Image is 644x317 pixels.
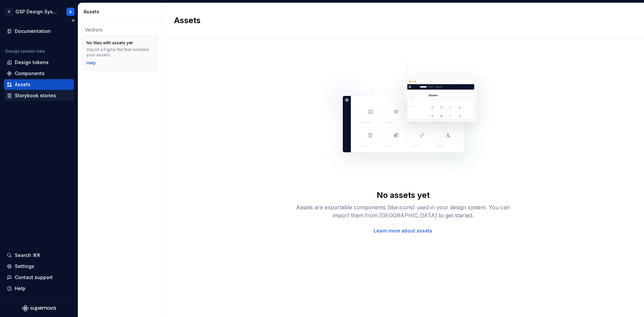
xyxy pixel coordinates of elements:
h2: Assets [174,15,624,26]
a: Settings [4,261,74,272]
div: Design tokens [15,59,49,66]
div: Contact support [15,274,53,281]
a: Learn more about assets [374,227,432,234]
div: No assets yet [377,190,430,201]
div: Assets are exportable components (like icons) used in your design system. You can import them fro... [296,203,511,219]
a: Help [87,60,96,66]
div: Vectors [85,27,155,33]
button: Help [4,283,74,294]
div: Assets [84,8,159,15]
a: Design tokens [4,57,74,68]
div: Storybook stories [15,92,56,99]
button: Contact support [4,272,74,283]
svg: Supernova Logo [22,305,56,312]
div: GSP Design System [15,8,58,15]
div: Assets [15,81,31,88]
div: Design system data [5,49,45,54]
a: Documentation [4,26,74,37]
div: G [5,8,13,16]
div: Import a Figma file that contains your assets. [87,47,153,58]
div: Help [15,285,25,292]
div: Settings [15,263,34,270]
a: Storybook stories [4,90,74,101]
div: Documentation [15,28,51,35]
button: Search ⌘K [4,250,74,261]
button: GGSP Design SystemA [1,4,76,19]
div: No files with assets yet [87,40,133,46]
a: Assets [4,79,74,90]
div: A [69,9,72,14]
button: Collapse sidebar [68,16,78,25]
a: Components [4,68,74,79]
div: Search ⌘K [15,252,40,259]
div: Components [15,70,45,77]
